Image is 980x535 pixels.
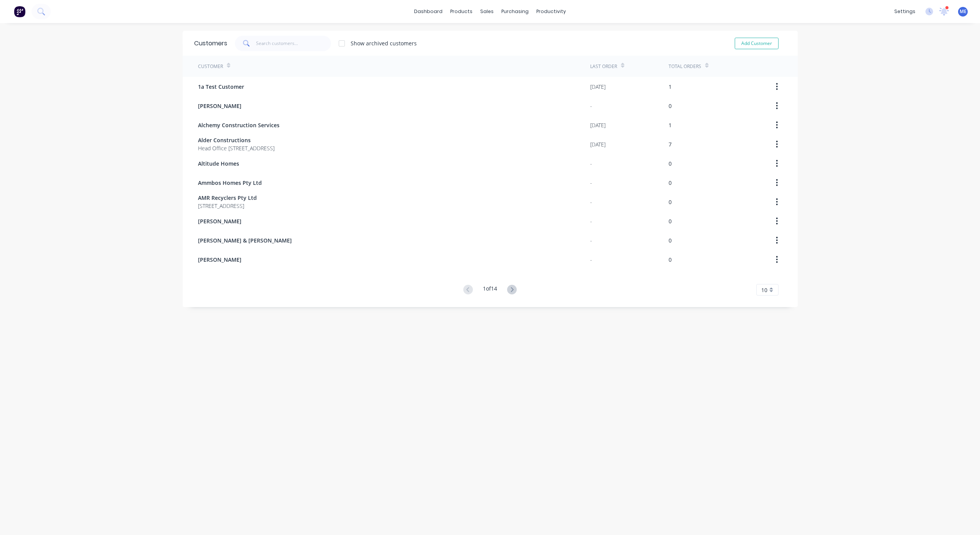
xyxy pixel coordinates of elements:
input: Search customers... [256,36,331,51]
div: 1 [669,83,672,91]
div: [DATE] [590,83,606,91]
div: [DATE] [590,121,606,129]
div: - [590,198,592,206]
div: settings [890,6,919,17]
span: ME [960,8,967,15]
div: Total Orders [669,63,701,70]
div: - [590,179,592,187]
button: Add Customer [735,38,779,49]
div: Customers [194,39,227,48]
div: 0 [669,217,672,225]
div: 0 [669,102,672,110]
div: 1 of 14 [483,284,497,296]
div: - [590,256,592,264]
div: - [590,217,592,225]
span: Alchemy Construction Services [198,121,280,129]
div: - [590,102,592,110]
span: Alder Constructions [198,136,275,144]
span: 10 [761,286,767,294]
div: productivity [532,6,570,17]
span: 1a Test Customer [198,83,244,91]
span: Altitude Homes [198,160,239,168]
div: - [590,236,592,244]
div: 0 [669,198,672,206]
div: 0 [669,160,672,168]
span: [PERSON_NAME] [198,102,241,110]
span: [PERSON_NAME] [198,256,241,264]
span: [STREET_ADDRESS] [198,202,257,210]
div: 7 [669,140,672,148]
span: AMR Recyclers Pty Ltd [198,194,257,202]
div: products [446,6,476,17]
img: Factory [14,6,25,17]
span: Ammbos Homes Pty Ltd [198,179,262,187]
span: [PERSON_NAME] [198,217,241,225]
div: 1 [669,121,672,129]
div: Last Order [590,63,617,70]
div: 0 [669,179,672,187]
span: Head Office [STREET_ADDRESS] [198,144,275,152]
div: - [590,160,592,168]
div: purchasing [497,6,532,17]
div: Show archived customers [351,39,417,47]
div: Customer [198,63,223,70]
a: dashboard [410,6,446,17]
div: 0 [669,236,672,244]
div: sales [476,6,497,17]
div: [DATE] [590,140,606,148]
span: [PERSON_NAME] & [PERSON_NAME] [198,236,292,244]
div: 0 [669,256,672,264]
